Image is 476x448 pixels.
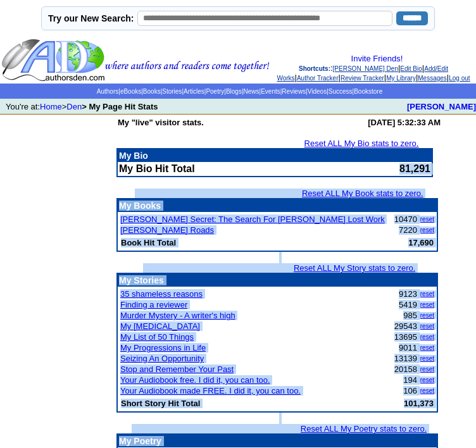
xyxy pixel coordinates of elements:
a: My [MEDICAL_DATA] [120,321,200,331]
a: Stop and Remember Your Past [120,364,234,374]
label: Try our New Search: [48,13,134,23]
a: Author Tracker [297,75,339,82]
b: > My Page Hit Stats [82,102,158,111]
font: You're at: > [6,102,158,111]
a: reset [420,290,434,297]
a: reset [420,344,434,351]
a: Reset ALL My Story stats to zero. [294,263,415,273]
b: Short Story Hit Total [121,399,200,408]
b: My "live" visitor stats. [118,118,204,127]
a: Authors [97,88,118,95]
a: Invite Friends! [351,54,403,63]
a: My Library [386,75,416,82]
font: 194 [403,375,417,385]
font: 13139 [394,354,417,363]
p: My Bio [119,151,430,161]
a: News [244,88,260,95]
a: Bookstore [354,88,382,95]
a: Events [261,88,280,95]
b: 101,373 [404,399,434,408]
font: 29543 [394,321,417,331]
b: Book Hit Total [121,238,176,247]
a: Reset ALL My Bio stats to zero. [304,139,419,148]
img: header_logo2.gif [1,38,270,82]
a: Poetry [206,88,224,95]
a: Your Audiobook made FREE. I did it, you can too. [120,386,301,395]
a: Your Audiobook free. I did it, you can too. [120,375,270,385]
a: Home [40,102,62,111]
b: 17,690 [408,238,434,247]
a: Finding a reviewer [120,300,187,309]
a: Murder Mystery - A writer's high [120,311,235,320]
a: Books [143,88,161,95]
a: reset [420,366,434,373]
a: Seizing An Opportunity [120,354,204,363]
a: Reviews [282,88,306,95]
a: reset [420,312,434,319]
font: 10470 [394,215,417,224]
p: My Books [119,201,435,211]
font: 20158 [394,364,417,374]
b: [DATE] 5:32:33 AM [368,118,441,127]
a: [PERSON_NAME] Den [333,65,398,72]
a: Blogs [226,88,242,95]
a: Stories [162,88,182,95]
a: reset [420,301,434,308]
a: [PERSON_NAME] Secret: The Search For [PERSON_NAME] Lost Work [120,215,385,224]
a: reset [420,376,434,383]
a: reset [420,387,434,394]
font: 13695 [394,332,417,342]
a: Reset ALL My Poetry stats to zero. [301,424,427,433]
span: Shortcuts: [299,65,330,72]
a: Den [66,102,82,111]
p: My Poetry [119,436,435,446]
a: Log out [449,75,470,82]
a: eBooks [120,88,141,95]
font: 9123 [399,289,417,299]
a: reset [420,333,434,340]
a: My Progressions in Life [120,343,206,352]
a: 35 shameless reasons [120,289,203,299]
a: reset [420,216,434,223]
a: reset [420,355,434,362]
a: Edit Bio [400,65,422,72]
a: My List of 50 Things [120,332,194,342]
div: : | | | | | | | [272,54,475,82]
b: My Bio Hit Total [119,163,195,174]
a: Review Tracker [341,75,384,82]
font: 5419 [399,300,417,309]
font: 81,291 [399,163,430,174]
a: Videos [308,88,327,95]
p: My Stories [119,275,435,285]
font: 7220 [399,225,417,235]
a: Messages [418,75,447,82]
a: [PERSON_NAME] Roads [120,225,214,235]
a: reset [420,227,434,233]
font: 9011 [399,343,417,352]
a: reset [420,323,434,330]
a: Articles [184,88,204,95]
a: Reset ALL My Book stats to zero. [302,189,423,198]
font: 985 [403,311,417,320]
a: [PERSON_NAME] [407,102,476,111]
font: 106 [403,386,417,395]
a: Success [329,88,353,95]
